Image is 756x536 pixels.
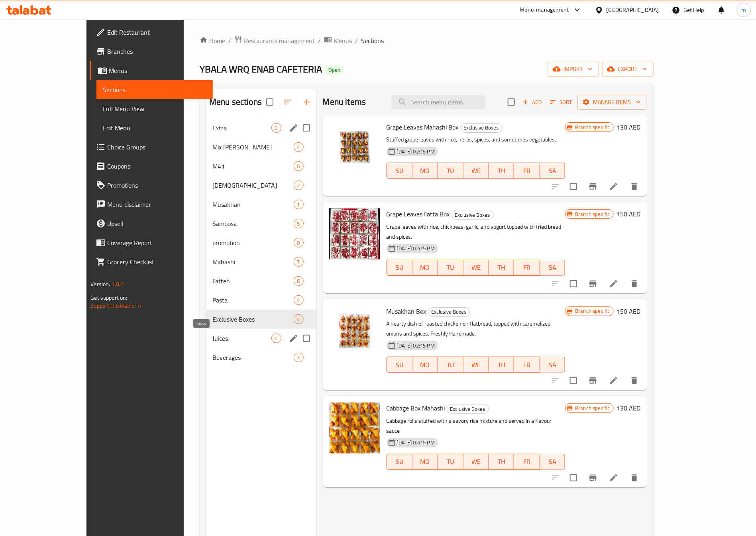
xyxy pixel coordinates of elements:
a: Full Menu View [96,99,213,118]
span: Coverage Report [107,238,206,247]
span: Fatteh [212,276,294,286]
span: Select to update [565,275,582,292]
span: Grape Leaves Mahashi Box [387,121,459,133]
button: export [602,62,654,77]
button: SA [540,357,565,373]
span: Add [522,98,543,107]
span: 7 [294,258,303,266]
img: Cabbage Box Mahashi [329,402,380,454]
span: MO [416,359,435,371]
a: Coupons [90,157,213,176]
span: Exclusive Boxes [212,314,294,324]
div: items [271,334,281,343]
button: TH [489,357,514,373]
button: TU [438,454,463,470]
h2: Menu items [323,96,366,108]
span: Cabbage Box Mahashi [387,402,445,414]
button: Branch-specific-item [583,371,603,390]
span: FR [517,456,536,467]
span: Extra [212,123,271,133]
span: Branch specific [572,404,613,412]
span: Musakhan [212,200,294,209]
button: delete [625,468,644,487]
span: 4 [294,316,303,323]
div: Mix [PERSON_NAME]4 [206,137,316,157]
div: Pasta [212,295,294,305]
span: Edit Restaurant [107,27,206,37]
span: WE [467,262,486,273]
li: / [318,36,321,45]
div: items [294,238,304,247]
button: Branch-specific-item [583,177,603,196]
button: TU [438,260,463,276]
span: Open [325,67,344,73]
li: / [228,36,231,45]
div: Harees [212,181,294,190]
div: items [294,314,304,324]
h6: 130 AED [617,122,641,133]
span: 7 [294,354,303,361]
button: SU [387,260,412,276]
span: SU [390,262,409,273]
span: 4 [294,296,303,304]
span: SU [390,456,409,467]
span: SA [543,456,562,467]
h2: Menu sections [209,96,262,108]
div: Mahashi [212,257,294,267]
div: M41 [212,161,294,171]
span: Branches [107,47,206,56]
div: items [294,276,304,286]
span: Select to update [565,469,582,486]
span: SU [390,165,409,177]
span: Branch specific [572,124,613,131]
button: Add section [297,92,316,112]
span: 5 [294,220,303,228]
span: Exclusive Boxes [452,210,493,220]
button: WE [463,163,489,179]
span: Grocery Checklist [107,257,206,267]
span: 1.0.0 [112,279,124,289]
p: Stuffed grape leaves with rice, herbs, spices, and sometimes vegetables. [387,135,566,145]
span: SU [390,359,409,371]
button: Manage items [577,95,647,110]
p: Grape leaves with rice, chickpeas, garlic, and yogurt topped with fried bread and spices. [387,222,566,242]
button: MO [412,260,438,276]
div: Juices6edit [206,329,316,348]
div: Exclusive Boxes4 [206,310,316,329]
button: delete [625,371,644,390]
div: [GEOGRAPHIC_DATA] [607,6,659,14]
div: [DEMOGRAPHIC_DATA]2 [206,176,316,195]
div: items [294,181,304,190]
button: edit [288,332,300,344]
span: Sambosa [212,219,294,228]
div: Extra0edit [206,118,316,137]
span: Menus [334,36,352,45]
span: Manage items [584,97,641,107]
span: Branch specific [572,210,613,218]
button: SU [387,163,412,179]
span: SA [543,359,562,371]
span: 0 [294,163,303,170]
span: 6 [272,335,281,342]
span: Restaurants management [244,36,315,45]
span: Select section [503,94,520,110]
a: Menus [90,61,213,80]
span: Get support on: [90,293,127,303]
span: FR [517,262,536,273]
button: MO [412,454,438,470]
div: Musakhan1 [206,195,316,214]
span: Choice Groups [107,142,206,152]
a: Menus [324,35,352,46]
span: promotion [212,238,294,247]
div: Pasta4 [206,291,316,310]
div: Open [325,65,344,75]
span: SA [543,165,562,177]
span: WE [467,359,486,371]
span: TH [492,456,511,467]
span: [DATE] 02:15 PM [394,342,438,349]
div: Fatteh6 [206,271,316,291]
